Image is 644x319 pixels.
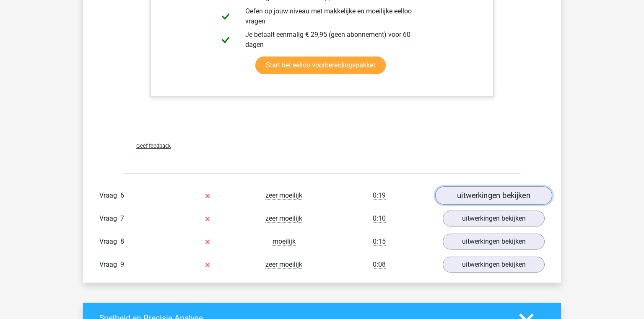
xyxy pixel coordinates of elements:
[265,191,302,200] span: zeer moeilijk
[443,211,545,226] a: uitwerkingen bekijken
[265,260,302,269] span: zeer moeilijk
[99,214,120,224] span: Vraag
[99,190,120,201] span: Vraag
[273,237,296,246] span: moeilijk
[265,214,302,223] span: zeer moeilijk
[136,143,171,149] span: Geef feedback
[99,237,120,247] span: Vraag
[435,187,552,205] a: uitwerkingen bekijken
[120,260,124,268] span: 9
[120,214,124,222] span: 7
[120,191,124,199] span: 6
[443,234,545,250] a: uitwerkingen bekijken
[373,260,386,269] span: 0:08
[373,237,386,246] span: 0:15
[373,191,386,200] span: 0:19
[373,214,386,223] span: 0:10
[120,237,124,245] span: 8
[443,257,545,273] a: uitwerkingen bekijken
[99,260,120,270] span: Vraag
[255,57,386,74] a: Start het eelloo voorbereidingspakket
